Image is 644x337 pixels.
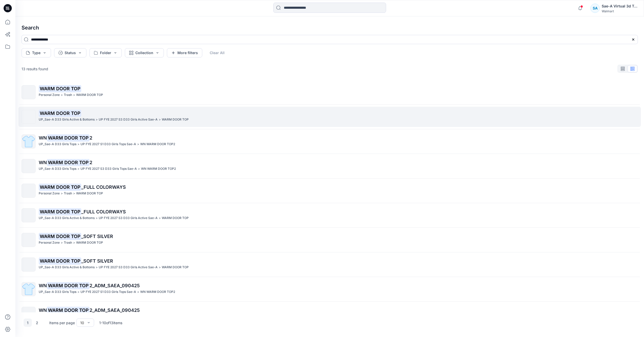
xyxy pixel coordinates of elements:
span: _FULL COLORWAYS [81,184,126,190]
a: WARM DOOR TOP_SOFT SILVERUP_Sae-A D33 Girls Active & Bottoms>UP FYE 2027 S3 D33 Girls Active Sae-... [18,254,641,275]
button: Type [22,48,51,57]
p: > [159,215,161,221]
p: Trash [64,240,72,245]
div: Sae-A Virtual 3d Team [602,3,638,9]
div: Walmart [602,9,638,13]
a: WARM DOOR TOP_FULL COLORWAYSPersonal Zone>Trash>WARM DOOR TOP [18,181,641,201]
p: UP_Sae-A D33 Girls Tops [39,289,76,295]
span: 2 [89,160,92,165]
p: UP FYE 2027 S3 D33 Girls Tops Sae-A [80,166,137,172]
p: 1 - 10 of 13 items [99,320,122,325]
mark: WARM DOOR TOP [39,257,81,264]
p: UP_Sae-A D33 Girls Tops [39,166,76,172]
span: _SOFT SILVER [81,234,113,239]
mark: WARM DOOR TOP [39,208,81,215]
a: WNWARM DOOR TOP2UP_Sae-A D33 Girls Tops>UP FYE 2027 S1 D33 Girls Tops Sae-A>WN WARM DOOR TOP2 [18,131,641,152]
p: > [61,191,63,196]
p: WN WARM DOOR TOP2 [140,289,175,295]
p: WARM DOOR TOP [162,215,189,221]
a: WARM DOOR TOPUP_Sae-A D33 Girls Active & Bottoms>UP FYE 2027 S3 D33 Girls Active Sae-A>WARM DOOR TOP [18,107,641,127]
p: > [137,289,139,295]
p: WARM DOOR TOP [76,92,103,98]
mark: WARM DOOR TOP [47,159,89,166]
button: More filters [167,48,202,57]
a: WARM DOOR TOP_SOFT SILVERPersonal Zone>Trash>WARM DOOR TOP [18,230,641,250]
mark: WARM DOOR TOP [47,282,89,289]
p: > [77,166,79,172]
mark: WARM DOOR TOP [47,134,89,141]
p: UP FYE 2027 S3 D33 Girls Active Sae-A [99,215,158,221]
mark: WARM DOOR TOP [39,183,81,191]
p: UP FYE 2027 S3 D33 Girls Active Sae-A [99,265,158,270]
p: WARM DOOR TOP [162,117,189,122]
button: 2 [33,319,41,327]
button: 1 [24,319,32,327]
span: WN [39,283,47,288]
mark: WARM DOOR TOP [39,110,81,117]
p: > [96,265,98,270]
p: UP_Sae-A D33 Girls Active & Bottoms [39,117,95,122]
p: > [77,289,79,295]
p: 13 results found [22,66,48,72]
button: Collection [125,48,164,57]
p: > [61,92,63,98]
button: Folder [89,48,122,57]
p: WN WARM DOOR TOP2 [141,166,176,172]
p: Trash [64,191,72,196]
p: > [73,191,75,196]
mark: WARM DOOR TOP [39,233,81,240]
span: WN [39,308,47,313]
p: WARM DOOR TOP [76,240,103,245]
p: Items per page [49,320,75,325]
mark: WARM DOOR TOP [39,85,81,92]
p: Personal Zone [39,92,60,98]
p: Personal Zone [39,240,60,245]
a: WNWARM DOOR TOP2_ADM_SAEA_090425UP_Sae-A D33 Girls Tops>UP FYE 2027 S1 D33 Girls Tops Sae-A>WN WA... [18,279,641,299]
div: 10 [80,320,84,325]
span: 2_ADM_SAEA_090425 [89,308,140,313]
span: 2_ADM_SAEA_090425 [89,283,140,288]
p: WN WARM DOOR TOP2 [140,142,175,147]
span: WN [39,135,47,141]
p: > [159,265,161,270]
p: Trash [64,92,72,98]
span: WN [39,160,47,165]
a: WNWARM DOOR TOP2_ADM_SAEA_090425UP_Sae-A D33 Girls Tops>UP FYE 2027 S3 D33 Girls Tops Sae-A>WN WA... [18,304,641,324]
span: _SOFT SILVER [81,258,113,264]
p: > [73,92,75,98]
p: > [137,142,139,147]
a: WNWARM DOOR TOP2UP_Sae-A D33 Girls Tops>UP FYE 2027 S3 D33 Girls Tops Sae-A>WN WARM DOOR TOP2 [18,156,641,176]
p: > [61,240,63,245]
a: WARM DOOR TOP_FULL COLORWAYSUP_Sae-A D33 Girls Active & Bottoms>UP FYE 2027 S3 D33 Girls Active S... [18,205,641,225]
p: > [96,215,98,221]
p: UP FYE 2027 S1 D33 Girls Tops Sae-A [80,289,136,295]
h4: Search [17,21,642,35]
p: > [159,117,161,122]
p: Personal Zone [39,191,60,196]
div: SA [590,4,600,13]
p: UP_Sae-A D33 Girls Active & Bottoms [39,215,95,221]
button: Status [54,48,86,57]
a: WARM DOOR TOPPersonal Zone>Trash>WARM DOOR TOP [18,82,641,102]
p: UP FYE 2027 S1 D33 Girls Tops Sae-A [80,142,136,147]
mark: WARM DOOR TOP [47,306,89,314]
p: > [96,117,98,122]
p: > [73,240,75,245]
p: > [77,142,79,147]
p: > [138,166,140,172]
p: UP FYE 2027 S3 D33 Girls Active Sae-A [99,117,158,122]
p: UP_Sae-A D33 Girls Active & Bottoms [39,265,95,270]
p: WARM DOOR TOP [162,265,189,270]
p: UP_Sae-A D33 Girls Tops [39,142,76,147]
span: 2 [89,135,92,141]
span: _FULL COLORWAYS [81,209,126,214]
p: WARM DOOR TOP [76,191,103,196]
